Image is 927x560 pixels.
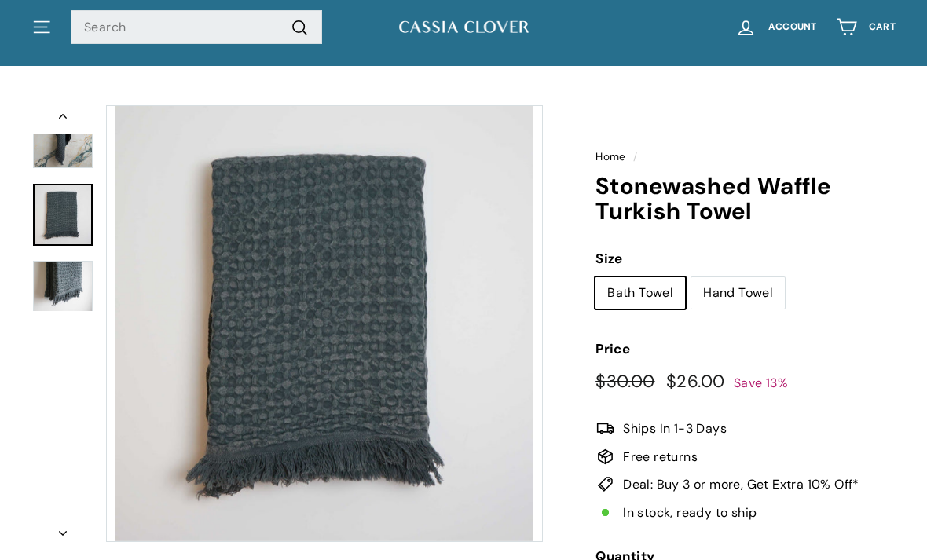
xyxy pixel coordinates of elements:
h1: Stonewashed Waffle Turkish Towel [595,174,896,225]
span: / [629,150,641,163]
input: Search [71,10,322,45]
a: Account [726,4,826,50]
button: Next [31,514,94,543]
img: Stonewashed Waffle Turkish Towel [33,261,93,312]
a: Stonewashed Waffle Turkish Towel [33,107,93,169]
a: Cart [826,4,905,50]
span: Ships In 1-3 Days [623,419,727,439]
label: Hand Towel [691,277,785,309]
a: Stonewashed Waffle Turkish Towel [33,184,93,246]
button: Previous [31,105,94,134]
span: Deal: Buy 3 or more, Get Extra 10% Off* [623,474,859,495]
img: Stonewashed Waffle Turkish Towel [33,107,93,168]
nav: breadcrumbs [595,148,896,166]
label: Size [595,248,896,269]
label: Bath Towel [595,277,685,309]
span: Cart [869,22,896,32]
a: Home [595,150,626,163]
span: Free returns [623,447,698,467]
span: Account [768,22,817,32]
label: Price [595,339,896,360]
span: Save 13% [734,375,788,391]
span: $26.00 [666,370,724,393]
span: $30.00 [595,370,654,393]
span: In stock, ready to ship [623,503,757,523]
